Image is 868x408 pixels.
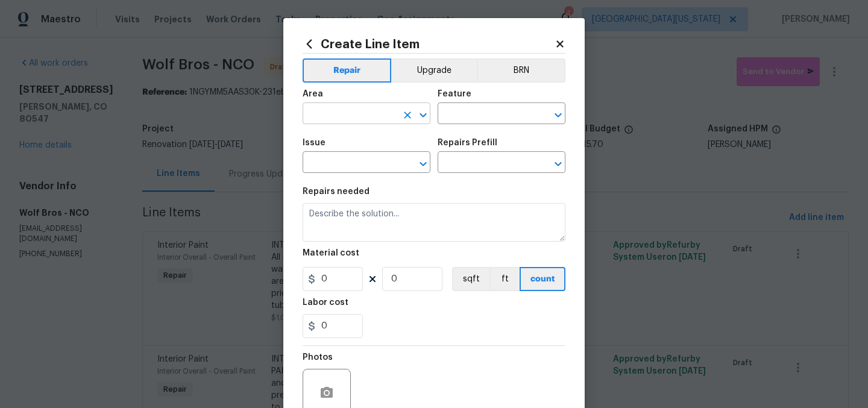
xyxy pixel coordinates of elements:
h5: Labor cost [303,298,348,307]
h5: Feature [438,90,471,98]
h5: Repairs needed [303,187,370,196]
button: Open [550,107,567,124]
button: Open [415,107,432,124]
h5: Photos [303,353,333,362]
h2: Create Line Item [303,37,555,51]
h5: Repairs Prefill [438,139,497,147]
button: Upgrade [391,58,477,83]
button: Clear [399,107,416,124]
h5: Material cost [303,249,359,257]
h5: Area [303,90,323,98]
button: BRN [477,58,565,83]
button: count [520,267,565,291]
button: Open [550,155,567,172]
button: Open [415,155,432,172]
button: Repair [303,58,391,83]
button: sqft [452,267,489,291]
h5: Issue [303,139,325,147]
button: ft [489,267,520,291]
